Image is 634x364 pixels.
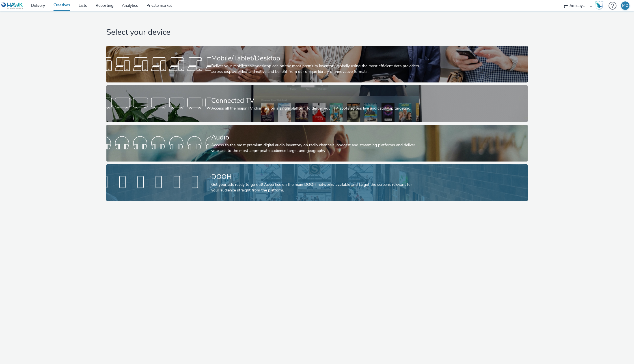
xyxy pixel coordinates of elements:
[106,125,528,162] a: AudioAccess to the most premium digital audio inventory on radio channels, podcast and streaming ...
[106,85,528,122] a: Connected TVAccess all the major TV channels on a single platform to deliver your TV spots across...
[595,1,606,10] a: Hawk Academy
[595,1,603,10] img: Hawk Academy
[211,63,421,75] div: Deliver your mobile/tablet/desktop ads on the most premium inventory globally using the most effi...
[211,172,421,182] div: DOOH
[622,1,629,10] div: MØ
[211,53,421,63] div: Mobile/Tablet/Desktop
[211,142,421,154] div: Access to the most premium digital audio inventory on radio channels, podcast and streaming platf...
[106,46,528,82] a: Mobile/Tablet/DesktopDeliver your mobile/tablet/desktop ads on the most premium inventory globall...
[211,132,421,142] div: Audio
[106,27,528,38] h1: Select your device
[211,182,421,193] div: Get your ads ready to go out! Advertise on the main DOOH networks available and target the screen...
[211,106,421,111] div: Access all the major TV channels on a single platform to deliver your TV spots across live and ca...
[1,2,23,9] img: undefined Logo
[211,96,421,106] div: Connected TV
[106,164,528,201] a: DOOHGet your ads ready to go out! Advertise on the main DOOH networks available and target the sc...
